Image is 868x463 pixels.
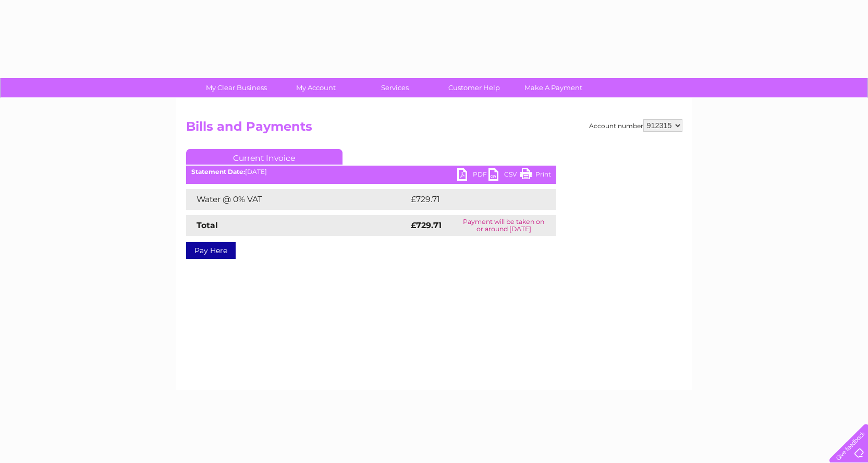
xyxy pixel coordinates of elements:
td: Water @ 0% VAT [186,189,408,210]
h2: Bills and Payments [186,119,682,139]
td: Payment will be taken on or around [DATE] [451,215,556,236]
a: Customer Help [431,78,517,97]
td: £729.71 [408,189,537,210]
a: Current Invoice [186,149,343,165]
div: Account number [589,119,682,132]
a: Pay Here [186,242,236,259]
b: Statement Date: [191,168,245,176]
a: My Clear Business [193,78,279,97]
a: Print [520,168,551,183]
a: PDF [457,168,488,183]
strong: £729.71 [411,220,442,230]
a: Services [352,78,438,97]
div: [DATE] [186,168,556,176]
strong: Total [197,220,218,230]
a: My Account [273,78,359,97]
a: CSV [488,168,520,183]
a: Make A Payment [510,78,596,97]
